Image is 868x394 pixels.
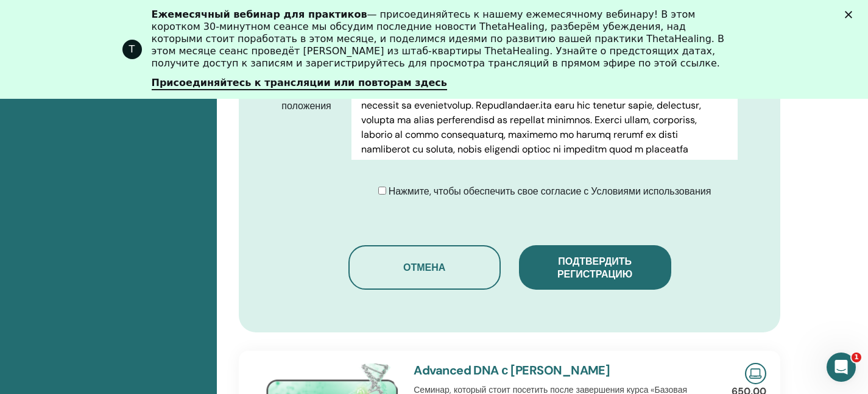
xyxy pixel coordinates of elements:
font: Нажмите, чтобы обеспечить свое согласие с Условиями использования [389,185,711,198]
font: Условия и положения [281,85,331,112]
a: Присоединяйтесь к трансляции или повторам здесь [152,77,447,90]
div: Изображение профиля для ThetaHealing [122,40,142,59]
font: Присоединяйтесь к трансляции или повторам здесь [152,77,447,88]
a: Advanced DNA с [PERSON_NAME] [414,362,610,378]
button: Подтвердить регистрацию [519,245,671,290]
font: — присоединяйтесь к нашему ежемесячному вебинару! В этом коротком 30-минутном сеансе мы обсудим п... [152,9,725,69]
button: Отмена [348,245,501,290]
div: Закрыть [845,11,857,18]
iframe: Интерком-чат в режиме реального времени [827,353,856,382]
font: Т [129,43,135,55]
font: Ежемесячный вебинар для практиков [152,9,367,20]
font: Отмена [403,261,445,274]
font: Подтвердить регистрацию [557,255,632,281]
img: Онлайн-семинар в прямом эфире [745,363,766,384]
font: 1 [854,353,859,361]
